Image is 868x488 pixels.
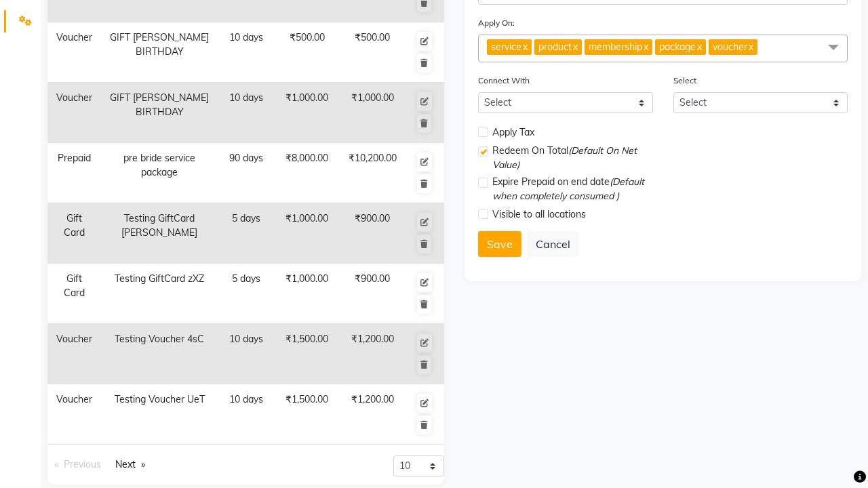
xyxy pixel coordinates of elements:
td: ₹900.00 [340,203,405,264]
span: Visible to all locations [492,207,586,222]
td: 10 days [218,384,274,445]
td: ₹1,000.00 [274,203,340,264]
td: 10 days [218,83,274,143]
td: ₹8,000.00 [274,143,340,203]
td: Voucher [47,324,101,384]
td: ₹900.00 [340,264,405,324]
span: membership [589,41,642,53]
td: Voucher [47,83,101,143]
td: 5 days [218,264,274,324]
a: x [747,41,753,53]
td: Prepaid [47,143,101,203]
span: Apply Tax [492,125,534,140]
td: Testing Voucher UeT [101,384,218,445]
td: ₹1,500.00 [274,384,340,445]
span: service [491,41,521,53]
nav: Pagination [47,455,236,474]
span: Expire Prepaid on end date [492,175,653,203]
td: ₹500.00 [340,22,405,83]
td: 90 days [218,143,274,203]
td: ₹1,000.00 [274,264,340,324]
span: Previous [64,458,101,470]
td: 10 days [218,22,274,83]
button: Save [478,231,521,257]
label: Apply On: [478,17,515,29]
label: Connect With [478,75,530,87]
td: ₹1,000.00 [274,83,340,143]
td: Voucher [47,384,101,445]
td: GIFT [PERSON_NAME] BIRTHDAY [101,22,218,83]
td: 10 days [218,324,274,384]
td: ₹1,000.00 [340,83,405,143]
a: x [521,41,528,53]
span: Redeem On Total [492,144,653,172]
td: ₹1,200.00 [340,324,405,384]
td: ₹10,200.00 [340,143,405,203]
td: Voucher [47,22,101,83]
a: x [572,41,578,53]
td: Gift Card [47,264,101,324]
td: ₹1,200.00 [340,384,405,445]
td: Testing GiftCard zXZ [101,264,218,324]
span: voucher [713,41,747,53]
td: GIFT [PERSON_NAME] BIRTHDAY [101,83,218,143]
button: Cancel [527,231,579,257]
span: product [538,41,572,53]
span: package [659,41,696,53]
td: 5 days [218,203,274,264]
a: x [696,41,702,53]
label: Select [673,75,696,87]
td: Gift Card [47,203,101,264]
td: ₹500.00 [274,22,340,83]
a: Next [108,455,152,474]
a: x [642,41,648,53]
td: Testing Voucher 4sC [101,324,218,384]
td: pre bride service package [101,143,218,203]
td: Testing GiftCard [PERSON_NAME] [101,203,218,264]
td: ₹1,500.00 [274,324,340,384]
